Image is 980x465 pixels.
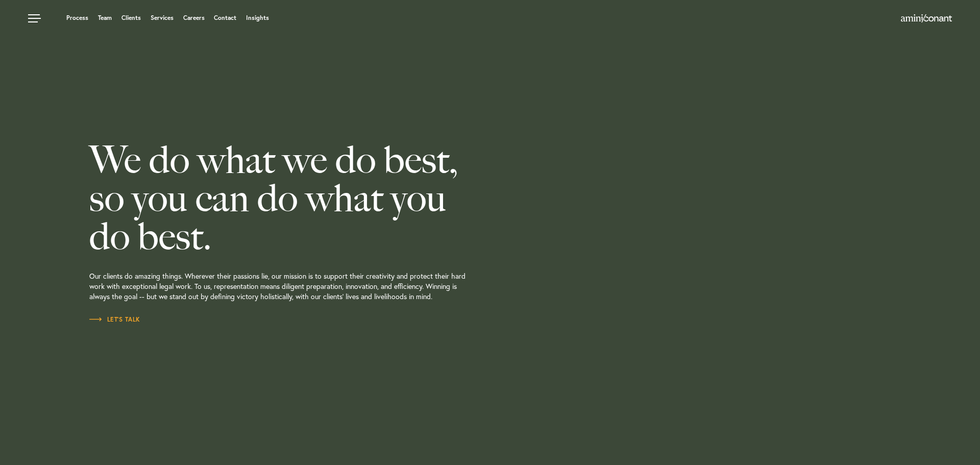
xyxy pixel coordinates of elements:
img: Amini & Conant [901,14,952,22]
a: Clients [121,15,141,21]
span: Let’s Talk [89,316,140,323]
a: Services [151,15,174,21]
a: Let’s Talk [89,314,140,325]
a: Contact [214,15,236,21]
h2: We do what we do best, so you can do what you do best. [89,141,564,256]
a: Insights [246,15,269,21]
a: Careers [183,15,205,21]
a: Team [98,15,112,21]
a: Process [66,15,88,21]
p: Our clients do amazing things. Wherever their passions lie, our mission is to support their creat... [89,256,564,314]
